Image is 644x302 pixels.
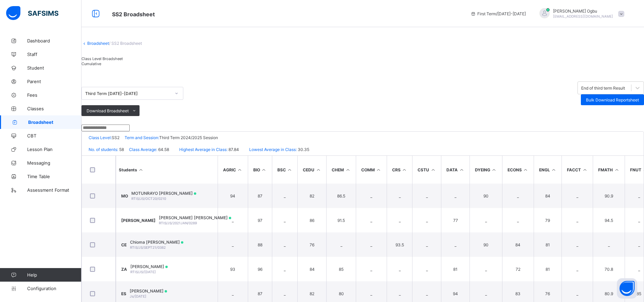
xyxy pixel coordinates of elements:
i: Sort in Ascending Order [287,167,293,172]
td: 91.5 [326,208,356,232]
td: _ [218,208,248,232]
td: 93.5 [387,232,412,257]
span: Lesson Plan [27,147,81,152]
td: 77 [441,208,470,232]
th: AGRIC [218,156,248,184]
td: 87 [248,184,272,208]
th: BSC [272,156,298,184]
th: DATA [441,156,470,184]
span: Class Level Broadsheet [81,56,123,61]
span: Parent [27,79,81,84]
td: 79 [534,208,562,232]
span: Assessment Format [27,187,81,193]
td: _ [412,257,441,281]
span: RTIS/JS/[DATE] [130,270,156,274]
i: Sort in Ascending Order [402,167,407,172]
td: _ [412,208,441,232]
span: Chioma [PERSON_NAME] [130,240,183,245]
span: Js/[DATE] [130,294,146,298]
span: RTIS/JS/OCT20/0210 [131,196,166,201]
a: Broadsheet [87,41,109,46]
span: session/term information [471,11,526,16]
span: ZA [121,267,127,272]
div: Third Term [DATE]-[DATE] [85,91,171,96]
td: 97 [248,208,272,232]
span: RTIS/JS/SEPT21/0382 [130,245,166,249]
td: 81 [441,257,470,281]
td: _ [412,232,441,257]
td: 81 [534,257,562,281]
td: _ [441,232,470,257]
td: 88 [248,232,272,257]
div: End of third term Result [581,86,625,91]
span: Class Average: [129,147,157,152]
th: COMM [356,156,387,184]
span: Dashboard [27,38,81,43]
td: 96 [248,257,272,281]
th: CSTU [412,156,441,184]
span: Messaging [27,160,81,166]
td: 84 [534,184,562,208]
span: CE [121,242,127,247]
span: Highest Average in Class: [179,147,227,152]
td: 90 [470,184,502,208]
span: [PERSON_NAME] [130,264,168,269]
td: _ [326,232,356,257]
td: _ [356,232,387,257]
span: Term and Session: [125,135,159,140]
td: 84 [502,232,534,257]
td: 82 [297,184,326,208]
span: CBT [27,133,81,138]
th: FMATH [593,156,625,184]
i: Sort in Ascending Order [430,167,436,172]
span: Staff [27,52,81,57]
span: No. of students: [89,147,118,152]
td: _ [502,184,534,208]
td: _ [470,208,502,232]
i: Sort in Ascending Order [345,167,351,172]
span: Fees [27,92,81,98]
span: SS2 [112,135,119,140]
button: Open asap [617,278,637,299]
td: _ [387,184,412,208]
span: Cumulative [81,61,101,66]
i: Sort in Ascending Order [551,167,557,172]
th: CEDU [297,156,326,184]
span: [EMAIL_ADDRESS][DOMAIN_NAME] [553,14,613,18]
span: Class Arm Broadsheet [112,11,155,18]
th: BIO [248,156,272,184]
i: Sort in Ascending Order [582,167,588,172]
span: [PERSON_NAME] [130,288,167,294]
span: Third Term 2024/2025 Session [159,135,218,140]
span: Configuration [27,286,81,291]
i: Sort in Ascending Order [523,167,529,172]
td: 76 [297,232,326,257]
td: 86.5 [326,184,356,208]
i: Sort in Ascending Order [261,167,267,172]
td: _ [562,184,593,208]
span: / SS2 Broadsheet [109,41,142,46]
i: Sort in Ascending Order [614,167,620,172]
span: [PERSON_NAME] Ogbu [553,8,613,14]
td: 94 [218,184,248,208]
td: _ [387,208,412,232]
i: Sort in Ascending Order [459,167,464,172]
span: 87.84 [227,147,239,152]
td: _ [441,184,470,208]
th: ENGL [534,156,562,184]
i: Sort Ascending [138,167,144,172]
span: [PERSON_NAME] [PERSON_NAME] [159,215,231,220]
span: Broadsheet [28,119,81,125]
th: CRS [387,156,412,184]
td: _ [356,257,387,281]
th: CHEM [326,156,356,184]
td: 81 [534,232,562,257]
span: Lowest Average in Class: [249,147,297,152]
td: 86 [297,208,326,232]
td: _ [272,184,298,208]
td: _ [272,257,298,281]
i: Sort in Ascending Order [237,167,243,172]
span: MOTUNRAYO [PERSON_NAME] [131,191,196,196]
td: _ [562,257,593,281]
td: _ [387,257,412,281]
